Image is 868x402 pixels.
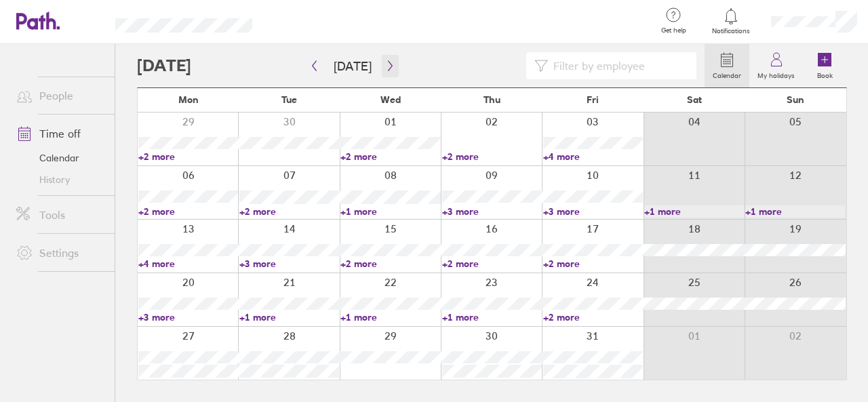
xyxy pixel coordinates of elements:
a: +3 more [239,258,339,270]
a: +4 more [543,150,643,163]
label: Calendar [705,68,749,80]
span: Tue [281,94,297,105]
label: My holidays [749,68,803,80]
button: [DATE] [323,55,382,77]
a: People [5,82,115,109]
a: +1 more [644,205,744,218]
a: +2 more [239,205,339,218]
span: Sun [787,94,804,105]
a: +1 more [340,311,440,323]
input: Filter by employee [548,53,688,79]
a: Settings [5,239,115,266]
a: Notifications [709,7,753,35]
a: +2 more [543,258,643,270]
a: +2 more [543,311,643,323]
a: +3 more [543,205,643,218]
a: +2 more [340,150,440,163]
a: Calendar [5,147,115,169]
a: History [5,169,115,190]
a: +1 more [442,311,542,323]
a: +4 more [138,258,238,270]
a: +1 more [239,311,339,323]
a: +2 more [442,258,542,270]
span: Mon [178,94,199,105]
label: Book [809,68,841,80]
a: Calendar [705,44,749,87]
a: Tools [5,201,115,228]
span: Get help [652,26,696,35]
a: +2 more [442,150,542,163]
a: +2 more [340,258,440,270]
a: +3 more [442,205,542,218]
a: My holidays [749,44,803,87]
span: Sat [687,94,702,105]
span: Thu [484,94,500,105]
a: Time off [5,120,115,147]
a: +1 more [340,205,440,218]
span: Wed [380,94,401,105]
span: Fri [587,94,599,105]
a: +1 more [745,205,845,218]
a: Book [803,44,846,87]
a: +3 more [138,311,238,323]
span: Notifications [709,27,753,35]
a: +2 more [138,205,238,218]
a: +2 more [138,150,238,163]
